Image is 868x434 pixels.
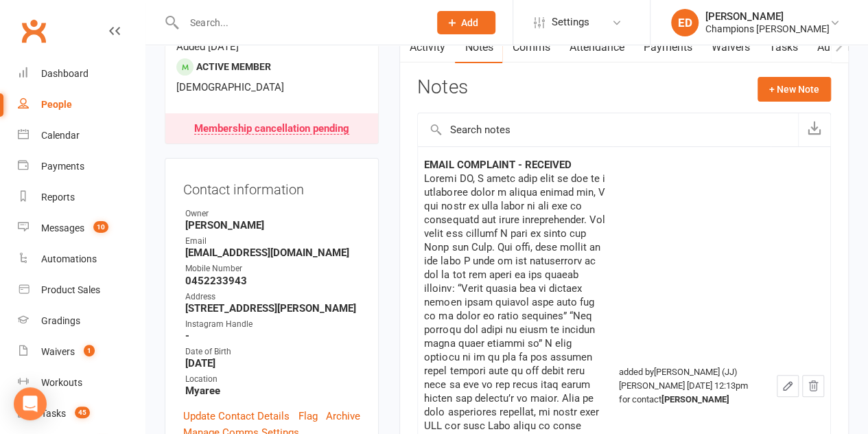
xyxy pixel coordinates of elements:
[14,387,47,420] div: Open Intercom Messenger
[424,159,571,171] strong: EMAIL COMPLAINT - RECEIVED
[41,253,97,264] div: Automations
[41,161,84,172] div: Payments
[185,330,360,342] strong: -
[18,89,145,120] a: People
[18,120,145,151] a: Calendar
[400,32,455,63] a: Activity
[41,346,75,357] div: Waivers
[619,365,764,407] div: added by [PERSON_NAME] (JJ) [PERSON_NAME] [DATE] 12:13pm
[461,17,478,28] span: Add
[758,77,831,102] button: + New Note
[417,77,467,102] h3: Notes
[84,345,95,356] span: 1
[183,408,290,424] a: Update Contact Details
[552,7,589,38] span: Settings
[176,41,239,53] time: Added [DATE]
[18,213,145,244] a: Messages 10
[176,81,284,93] span: [DEMOGRAPHIC_DATA]
[41,130,80,141] div: Calendar
[502,32,559,63] a: Comms
[185,247,360,259] strong: [EMAIL_ADDRESS][DOMAIN_NAME]
[661,394,729,404] strong: [PERSON_NAME]
[75,407,90,418] span: 45
[185,235,360,248] div: Email
[18,367,145,398] a: Workouts
[633,32,701,63] a: Payments
[18,151,145,182] a: Payments
[41,99,72,110] div: People
[759,32,807,63] a: Tasks
[705,10,830,23] div: [PERSON_NAME]
[18,275,145,306] a: Product Sales
[93,221,108,233] span: 10
[183,176,360,197] h3: Contact information
[437,11,495,34] button: Add
[180,13,419,32] input: Search...
[559,32,633,63] a: Attendance
[701,32,759,63] a: Waivers
[41,284,100,295] div: Product Sales
[18,182,145,213] a: Reports
[41,315,80,326] div: Gradings
[298,408,318,424] a: Flag
[185,385,360,397] strong: Myaree
[18,336,145,367] a: Waivers 1
[671,9,699,36] div: ED
[185,207,360,220] div: Owner
[326,408,360,424] a: Archive
[185,345,360,358] div: Date of Birth
[185,373,360,386] div: Location
[418,113,798,146] input: Search notes
[41,68,89,79] div: Dashboard
[185,302,360,315] strong: [STREET_ADDRESS][PERSON_NAME]
[455,32,502,63] a: Notes
[185,318,360,331] div: Instagram Handle
[185,219,360,231] strong: [PERSON_NAME]
[194,124,349,135] div: Membership cancellation pending
[18,398,145,429] a: Tasks 45
[41,377,82,388] div: Workouts
[16,14,51,48] a: Clubworx
[18,58,145,89] a: Dashboard
[18,306,145,336] a: Gradings
[41,222,84,233] div: Messages
[41,408,66,419] div: Tasks
[41,192,75,203] div: Reports
[185,275,360,287] strong: 0452233943
[619,393,764,407] div: for contact
[185,357,360,369] strong: [DATE]
[185,262,360,275] div: Mobile Number
[18,244,145,275] a: Automations
[196,61,271,72] span: Active member
[705,23,830,35] div: Champions [PERSON_NAME]
[185,290,360,304] div: Address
